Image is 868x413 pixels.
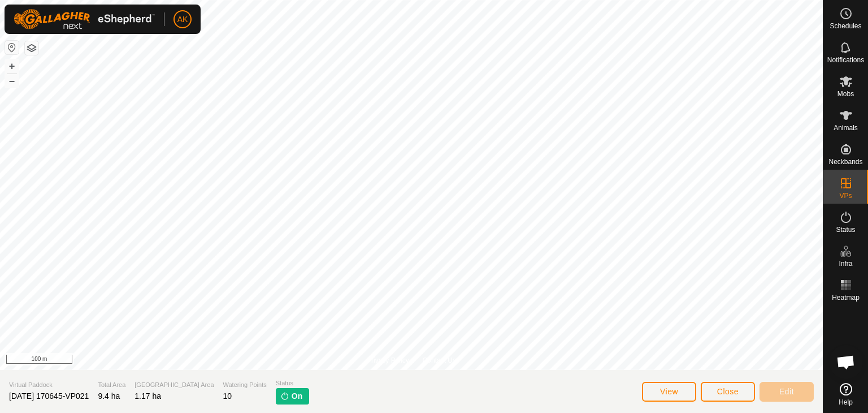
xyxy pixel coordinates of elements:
span: VPs [839,192,852,199]
a: Open chat [829,345,863,379]
span: 10 [223,392,232,401]
a: Help [823,378,868,410]
a: Contact Us [423,355,456,365]
span: AK [177,14,188,25]
button: Reset Map [5,41,19,54]
span: [DATE] 170645-VP021 [9,392,89,401]
span: Mobs [837,91,854,97]
span: Close [717,387,739,396]
span: 1.17 ha [134,392,161,401]
span: Notifications [827,57,864,63]
span: [GEOGRAPHIC_DATA] Area [134,380,214,390]
button: Edit [759,382,814,402]
span: Total Area [98,380,125,390]
span: On [292,390,302,402]
span: Infra [839,260,852,267]
button: Close [701,382,755,402]
span: Heatmap [832,294,860,301]
button: View [642,382,696,402]
button: Map Layers [25,41,38,55]
span: Virtual Paddock [9,380,89,390]
button: – [5,74,19,88]
img: Gallagher Logo [14,9,155,29]
span: Status [836,226,855,233]
span: Status [276,378,309,388]
span: Watering Points [223,380,267,390]
img: turn-on [280,392,289,401]
span: Animals [834,124,858,131]
a: Privacy Policy [367,355,409,365]
span: Edit [779,387,794,396]
span: Neckbands [828,158,862,165]
span: View [660,387,678,396]
span: 9.4 ha [98,392,120,401]
button: + [5,59,19,73]
span: Help [839,399,853,406]
span: Schedules [830,23,861,29]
